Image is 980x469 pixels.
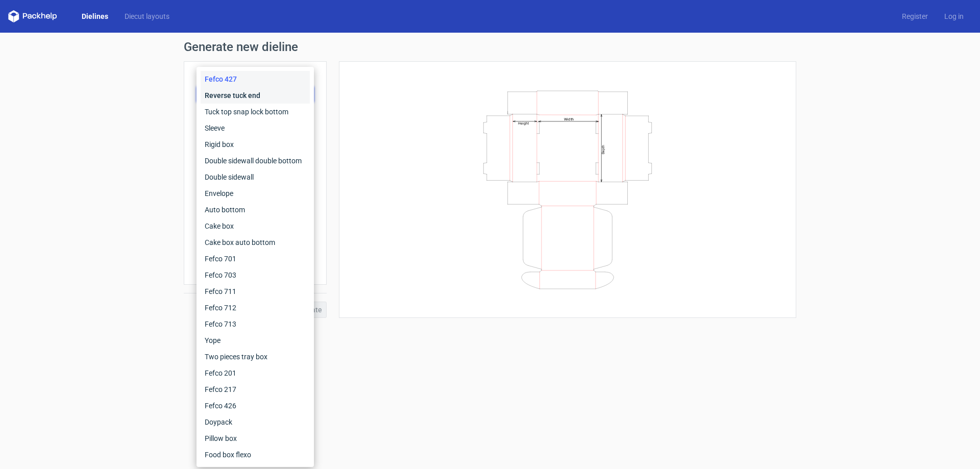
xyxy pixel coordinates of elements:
text: Depth [601,144,605,154]
div: Fefco 713 [201,316,310,332]
div: Double sidewall [201,169,310,185]
div: Doypack [201,414,310,430]
div: Cake box auto bottom [201,234,310,251]
div: Fefco 712 [201,300,310,316]
div: Fefco 201 [201,365,310,381]
a: Register [894,11,936,21]
a: Diecut layouts [116,11,178,21]
div: Yope [201,332,310,349]
div: Rigid box [201,136,310,153]
div: Fefco 701 [201,251,310,267]
div: Reverse tuck end [201,87,310,104]
div: Pillow box [201,430,310,447]
div: Fefco 703 [201,267,310,283]
text: Width [564,116,574,121]
div: Auto bottom [201,202,310,218]
div: Double sidewall double bottom [201,153,310,169]
div: Cake box [201,218,310,234]
div: Sleeve [201,120,310,136]
a: Log in [936,11,972,21]
div: Fefco 217 [201,381,310,398]
h1: Generate new dieline [184,41,796,53]
text: Height [518,121,529,125]
div: Fefco 711 [201,283,310,300]
div: Fefco 426 [201,398,310,414]
div: Two pieces tray box [201,349,310,365]
div: Tuck top snap lock bottom [201,104,310,120]
div: Envelope [201,185,310,202]
div: Fefco 427 [201,71,310,87]
a: Dielines [73,11,116,21]
div: Food box flexo [201,447,310,463]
